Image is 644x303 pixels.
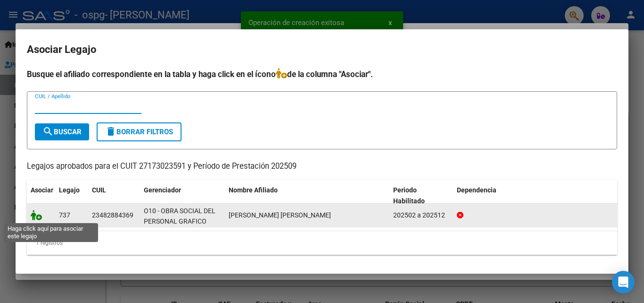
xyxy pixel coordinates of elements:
[393,186,425,205] span: Periodo Habilitado
[612,271,635,294] div: Open Intercom Messenger
[105,126,116,137] mat-icon: delete
[457,186,496,194] span: Dependencia
[144,186,181,194] span: Gerenciador
[88,180,140,211] datatable-header-cell: CUIL
[453,180,618,211] datatable-header-cell: Dependencia
[27,68,617,80] h4: Busque el afiliado correspondiente en la tabla y haga click en el ícono de la columna "Asociar".
[42,126,54,137] mat-icon: search
[229,211,331,219] span: ZARZA BENITEZ BRANDON GABRIEL
[59,211,70,219] span: 737
[393,210,449,221] div: 202502 a 202512
[42,128,82,136] span: Buscar
[27,180,55,211] datatable-header-cell: Asociar
[59,186,80,194] span: Legajo
[92,186,106,194] span: CUIL
[31,186,53,194] span: Asociar
[225,180,389,211] datatable-header-cell: Nombre Afiliado
[55,180,88,211] datatable-header-cell: Legajo
[229,186,278,194] span: Nombre Afiliado
[97,122,182,141] button: Borrar Filtros
[27,231,617,255] div: 1 registros
[144,207,215,225] span: O10 - OBRA SOCIAL DEL PERSONAL GRAFICO
[140,180,225,211] datatable-header-cell: Gerenciador
[105,128,173,136] span: Borrar Filtros
[389,180,453,211] datatable-header-cell: Periodo Habilitado
[27,161,617,173] p: Legajos aprobados para el CUIT 27173023591 y Período de Prestación 202509
[27,41,617,59] h2: Asociar Legajo
[92,210,133,221] div: 23482884369
[35,123,89,140] button: Buscar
